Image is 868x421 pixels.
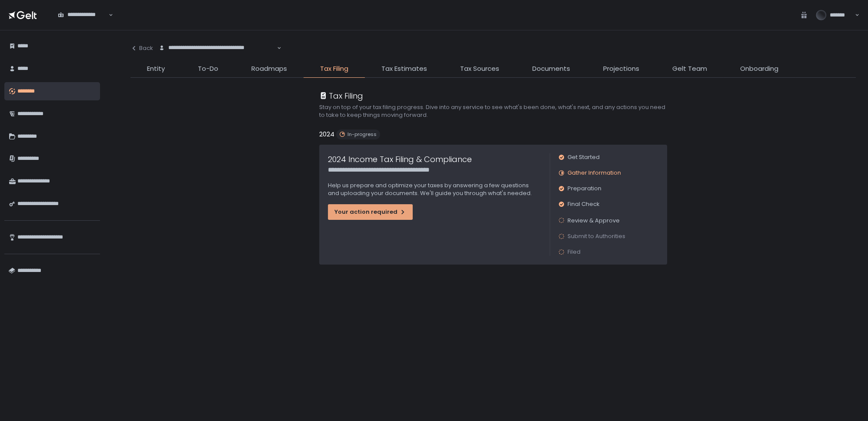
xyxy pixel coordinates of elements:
[603,64,639,74] span: Projections
[130,39,153,57] button: Back
[319,90,363,102] div: Tax Filing
[328,153,472,165] h1: 2024 Income Tax Filing & Compliance
[320,64,348,74] span: Tax Filing
[251,64,287,74] span: Roadmaps
[328,204,413,220] button: Your action required
[568,169,621,177] span: Gather Information
[319,103,667,119] h2: Stay on top of your tax filing progress. Dive into any service to see what's been done, what's ne...
[159,52,276,60] input: Search for option
[198,64,218,74] span: To-Do
[153,39,281,57] div: Search for option
[130,44,153,52] div: Back
[52,6,113,24] div: Search for option
[381,64,427,74] span: Tax Estimates
[568,200,600,208] span: Final Check
[58,19,108,27] input: Search for option
[532,64,570,74] span: Documents
[347,131,377,138] span: In-progress
[460,64,499,74] span: Tax Sources
[319,129,334,139] h2: 2024
[568,248,581,256] span: Filed
[334,208,406,216] div: Your action required
[328,182,541,197] p: Help us prepare and optimize your taxes by answering a few questions and uploading your documents...
[568,153,600,161] span: Get Started
[672,64,707,74] span: Gelt Team
[740,64,778,74] span: Onboarding
[568,185,601,192] span: Preparation
[147,64,165,74] span: Entity
[568,216,620,225] span: Review & Approve
[568,232,625,240] span: Submit to Authorities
